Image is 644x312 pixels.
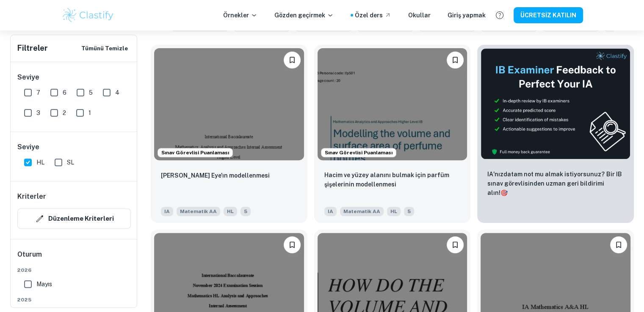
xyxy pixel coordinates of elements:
[36,109,40,116] font: 3
[17,192,46,200] font: Kriterler
[448,12,486,19] font: Giriş yapmak
[63,89,66,96] font: 6
[274,12,325,19] font: Gözden geçirmek
[324,170,461,189] p: Hacim ve yüzey alanını bulmak için parfüm şişelerinin modellenmesi
[17,143,39,151] font: Seviye
[355,12,383,19] font: Özel ders
[161,150,229,156] font: Sınav Görevlisi Puanlaması
[67,159,74,166] font: SL
[408,11,431,20] a: Okullar
[36,281,52,287] font: Mayıs
[390,208,397,214] font: HL
[343,208,380,214] font: Matematik AA
[223,12,249,19] font: Örnekler
[244,208,247,214] font: 5
[284,52,301,68] button: Örnekleri yer imlerine eklemek için lütfen giriş yapın
[492,8,507,22] button: Yardım ve Geri Bildirim
[481,48,630,159] img: Küçük resim
[447,236,464,253] button: Örnekleri yer imlerine eklemek için lütfen giriş yapın
[324,172,449,188] font: Hacim ve yüzey alanını bulmak için parfüm şişelerinin modellenmesi
[17,44,48,52] font: Filtreler
[325,150,392,156] font: Sınav Görevlisi Puanlaması
[500,189,508,196] font: 🎯
[487,171,622,196] font: ? Bir IB sınav görevlisinden uzman geri bildirimi alın!
[161,171,270,180] p: London Eye'ın modellenmesi
[161,172,270,179] font: [PERSON_NAME] Eye'ın modellenmesi
[328,208,333,214] font: IA
[487,171,511,178] font: IA'nızda
[227,208,234,214] font: HL
[151,45,307,223] a: Sınav Görevlisi PuanlamasıÖrnekleri yer imlerine eklemek için lütfen giriş yapınLondon Eye'ın mod...
[17,208,131,229] button: Düzenleme Kriterleri
[17,250,42,258] font: Oturum
[164,208,170,214] font: IA
[355,11,391,20] a: Özel ders
[115,89,119,96] font: 4
[318,48,467,160] img: Matematik AA IA örnek küçük resmi: Hacmi bulmak için parfüm şişelerinin modellenmesi
[48,215,114,222] font: Düzenleme Kriterleri
[610,236,627,253] button: Örnekleri yer imlerine eklemek için lütfen giriş yapın
[448,11,486,20] a: Giriş yapmak
[81,45,128,52] font: Tümünü Temizle
[36,89,40,96] font: 7
[63,109,66,116] font: 2
[407,208,411,214] font: 5
[17,73,39,81] font: Seviye
[514,7,583,23] button: ÜCRETSİZ KATILIN
[17,267,32,273] font: 2026
[180,208,217,214] font: Matematik AA
[284,236,301,253] button: Örnekleri yer imlerine eklemek için lütfen giriş yapın
[89,89,93,96] font: 5
[88,109,91,116] font: 1
[61,7,115,24] img: Clastify logosu
[447,52,464,68] button: Örnekleri yer imlerine eklemek için lütfen giriş yapın
[408,12,431,19] font: Okullar
[477,45,634,223] a: Küçük resimIA'nızdatam not mu almak istiyorsunuz? Bir IB sınav görevlisinden uzman geri bildirimi...
[520,12,576,19] font: ÜCRETSİZ KATILIN
[314,45,471,223] a: Sınav Görevlisi PuanlamasıÖrnekleri yer imlerine eklemek için lütfen giriş yapınHacim ve yüzey al...
[17,297,32,303] font: 2025
[79,42,130,55] button: Tümünü Temizle
[36,159,44,166] font: HL
[154,48,304,160] img: Matematik AA IA örnek küçük resmi: London Eye'ın modellenmesi
[511,171,601,178] font: tam not mu almak istiyorsunuz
